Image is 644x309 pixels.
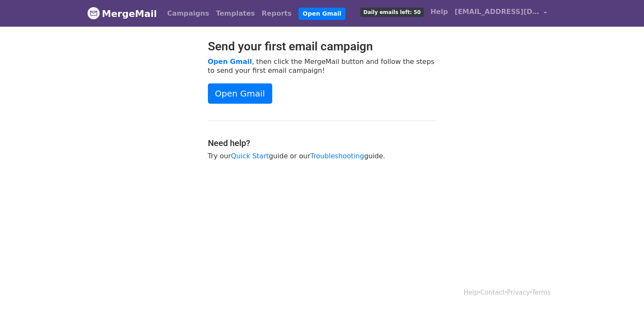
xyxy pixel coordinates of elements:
[208,152,437,160] p: Try our guide or our guide.
[87,5,157,22] a: MergeMail
[480,289,505,296] a: Contact
[532,289,550,296] a: Terms
[451,3,550,23] a: [EMAIL_ADDRESS][DOMAIN_NAME]
[208,57,437,75] p: , then click the MergeMail button and follow the steps to send your first email campaign!
[360,8,423,17] span: Daily emails left: 50
[464,289,478,296] a: Help
[310,152,364,160] a: Troubleshooting
[357,3,427,20] a: Daily emails left: 50
[208,83,272,104] a: Open Gmail
[213,5,258,22] a: Templates
[507,289,530,296] a: Privacy
[299,8,345,20] a: Open Gmail
[427,3,451,20] a: Help
[164,5,213,22] a: Campaigns
[208,58,252,66] a: Open Gmail
[208,138,437,148] h4: Need help?
[455,7,539,17] span: [EMAIL_ADDRESS][DOMAIN_NAME]
[258,5,295,22] a: Reports
[87,7,100,19] img: MergeMail logo
[231,152,269,160] a: Quick Start
[208,39,437,54] h2: Send your first email campaign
